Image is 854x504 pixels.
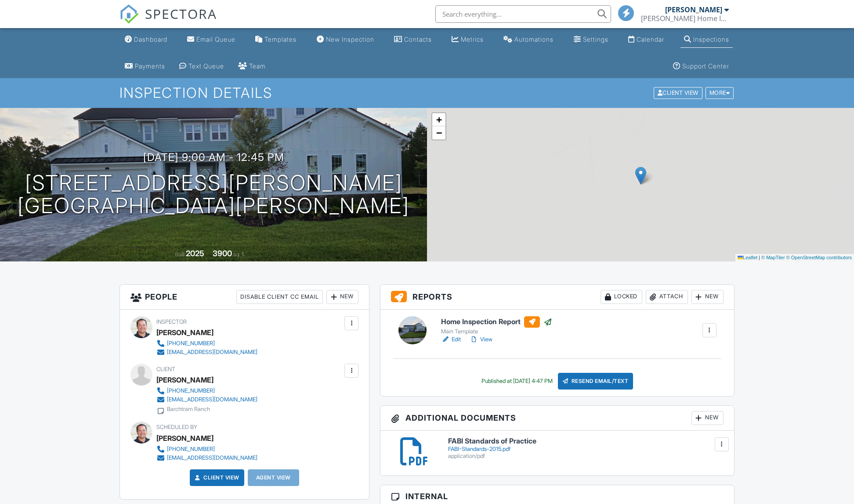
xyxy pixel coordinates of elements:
a: Settings [570,32,612,48]
span: sq. ft. [233,251,246,257]
span: Built [175,251,185,257]
div: [PERSON_NAME] [156,373,213,386]
h3: [DATE] 9:00 am - 12:45 pm [143,151,284,163]
h6: FABI Standards of Practice [448,437,724,445]
div: Support Center [682,62,729,70]
a: Edit [441,335,461,344]
div: More [706,87,734,99]
div: Inspections [693,36,729,43]
h6: Home Inspection Report [441,316,552,328]
div: Resend Email/Text [558,373,633,390]
div: Automations [514,36,554,43]
a: [PHONE_NUMBER] [156,445,257,454]
a: Zoom out [432,126,445,139]
a: Templates [252,32,300,48]
div: Barchtram Ranch [167,406,210,413]
div: New [691,411,724,425]
h3: Additional Documents [380,406,734,431]
div: Contacts [404,36,432,43]
a: Client View [653,89,705,96]
a: [EMAIL_ADDRESS][DOMAIN_NAME] [156,395,257,404]
div: [PHONE_NUMBER] [167,340,215,347]
a: Metrics [448,32,487,48]
div: Email Queue [196,36,235,43]
span: + [436,114,442,125]
div: 3900 [213,249,232,258]
div: Farrell Home Inspections, P.L.L.C. [641,14,729,23]
div: 2025 [186,249,204,258]
input: Search everything... [435,5,611,23]
div: FABI-Standards-2015.pdf [448,446,724,453]
a: [PHONE_NUMBER] [156,339,257,348]
a: © OpenStreetMap contributors [786,255,852,260]
a: Text Queue [176,58,228,75]
div: [PHONE_NUMBER] [167,387,215,394]
a: Automations (Basic) [500,32,557,48]
div: [PERSON_NAME] [665,5,722,14]
div: [EMAIL_ADDRESS][DOMAIN_NAME] [167,349,257,356]
a: Inspections [680,32,733,48]
div: [PERSON_NAME] [156,432,213,445]
div: [PHONE_NUMBER] [167,446,215,453]
img: The Best Home Inspection Software - Spectora [119,4,139,24]
a: Zoom in [432,113,445,126]
a: Payments [121,58,169,75]
h1: [STREET_ADDRESS][PERSON_NAME] [GEOGRAPHIC_DATA][PERSON_NAME] [18,172,409,218]
a: Client View [193,473,239,482]
img: Marker [635,167,646,185]
div: Main Template [441,328,552,335]
a: New Inspection [313,32,378,48]
div: Published at [DATE] 4:47 PM [481,378,553,385]
a: Dashboard [121,32,171,48]
h1: Inspection Details [119,85,735,100]
a: © MapTiler [761,255,785,260]
div: Settings [583,36,608,43]
span: Scheduled By [156,424,197,430]
div: New Inspection [326,36,374,43]
a: Leaflet [738,255,757,260]
div: application/pdf [448,453,724,460]
a: Home Inspection Report Main Template [441,316,552,336]
div: Dashboard [134,36,167,43]
a: [EMAIL_ADDRESS][DOMAIN_NAME] [156,348,257,357]
a: Contacts [391,32,435,48]
div: Attach [646,290,688,304]
a: [PHONE_NUMBER] [156,386,257,395]
div: Text Queue [188,62,224,70]
h3: People [120,285,369,310]
h3: Reports [380,285,734,310]
div: New [691,290,724,304]
div: Metrics [461,36,484,43]
div: New [326,290,358,304]
div: Client View [654,87,702,99]
div: Team [249,62,266,70]
div: Payments [135,62,165,70]
a: Email Queue [184,32,239,48]
div: [EMAIL_ADDRESS][DOMAIN_NAME] [167,454,257,461]
span: Client [156,366,175,372]
a: SPECTORA [119,12,217,30]
a: FABI Standards of Practice FABI-Standards-2015.pdf application/pdf [448,437,724,460]
a: [EMAIL_ADDRESS][DOMAIN_NAME] [156,454,257,462]
span: SPECTORA [145,4,217,23]
a: View [470,335,492,344]
div: [EMAIL_ADDRESS][DOMAIN_NAME] [167,396,257,403]
span: Inspector [156,318,187,325]
div: Calendar [637,36,664,43]
div: Locked [601,290,642,304]
div: [PERSON_NAME] [156,326,213,339]
a: Team [235,58,269,75]
span: | [759,255,760,260]
div: Templates [264,36,297,43]
a: Support Center [669,58,733,75]
div: Disable Client CC Email [236,290,323,304]
a: Calendar [625,32,668,48]
span: − [436,127,442,138]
